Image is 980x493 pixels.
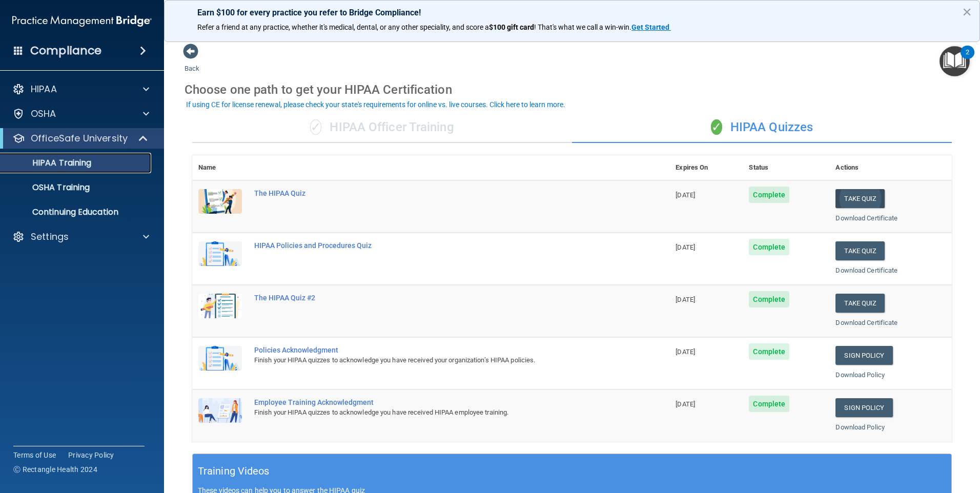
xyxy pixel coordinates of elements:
a: Back [185,52,199,72]
th: Actions [829,155,952,180]
strong: $100 gift card [489,23,534,31]
a: OfficeSafe University [12,132,149,145]
div: HIPAA Quizzes [572,112,952,143]
a: Settings [12,231,149,243]
a: Terms of Use [13,450,56,460]
p: Earn $100 for every practice you refer to Bridge Compliance! [197,8,947,17]
strong: Get Started [631,23,669,31]
button: Take Quiz [835,241,885,260]
a: HIPAA [12,83,149,95]
button: Close [962,4,972,20]
div: HIPAA Officer Training [192,112,572,143]
span: [DATE] [676,348,695,356]
p: HIPAA [31,83,57,95]
a: Download Policy [835,423,885,431]
span: Complete [749,396,789,412]
span: ! That's what we call a win-win. [534,23,631,31]
p: OSHA Training [7,182,90,193]
span: [DATE] [676,191,695,199]
a: Sign Policy [835,346,892,365]
span: Complete [749,239,789,255]
h4: Compliance [30,44,101,58]
div: The HIPAA Quiz #2 [254,294,618,302]
a: Download Policy [835,371,885,379]
div: The HIPAA Quiz [254,189,618,197]
p: OfficeSafe University [31,132,128,145]
a: Download Certificate [835,266,897,274]
span: ✓ [310,119,321,135]
h5: Training Videos [198,462,270,480]
div: If using CE for license renewal, please check your state's requirements for online vs. live cours... [186,101,565,108]
div: 2 [966,52,969,66]
span: [DATE] [676,296,695,303]
a: OSHA [12,108,149,120]
span: Complete [749,343,789,360]
button: If using CE for license renewal, please check your state's requirements for online vs. live cours... [185,99,567,110]
div: Employee Training Acknowledgment [254,398,618,406]
div: HIPAA Policies and Procedures Quiz [254,241,618,250]
span: Refer a friend at any practice, whether it's medical, dental, or any other speciality, and score a [197,23,489,31]
a: Download Certificate [835,214,897,222]
a: Privacy Policy [68,450,114,460]
a: Download Certificate [835,319,897,326]
div: Choose one path to get your HIPAA Certification [185,75,959,105]
button: Open Resource Center, 2 new notifications [940,46,970,76]
a: Sign Policy [835,398,892,417]
div: Finish your HIPAA quizzes to acknowledge you have received HIPAA employee training. [254,406,618,419]
button: Take Quiz [835,189,885,208]
span: ✓ [711,119,722,135]
span: Complete [749,291,789,307]
span: Complete [749,187,789,203]
p: Settings [31,231,69,243]
div: Policies Acknowledgment [254,346,618,354]
button: Take Quiz [835,294,885,313]
th: Status [743,155,829,180]
span: [DATE] [676,400,695,408]
p: OSHA [31,108,56,120]
div: Finish your HIPAA quizzes to acknowledge you have received your organization’s HIPAA policies. [254,354,618,366]
span: [DATE] [676,243,695,251]
span: Ⓒ Rectangle Health 2024 [13,464,97,475]
th: Name [192,155,248,180]
p: Continuing Education [7,207,147,217]
p: HIPAA Training [7,158,91,168]
a: Get Started [631,23,671,31]
img: PMB logo [12,11,152,31]
th: Expires On [669,155,743,180]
